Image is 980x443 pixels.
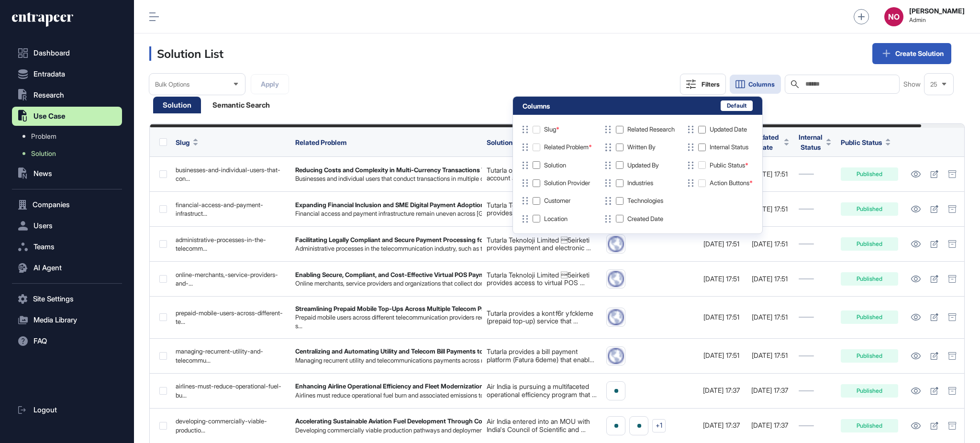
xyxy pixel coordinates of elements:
button: Media Library [12,310,122,330]
div: Location [544,215,568,222]
button: Research [12,86,122,105]
div: Published [841,272,898,286]
div: Tutarla provides a kont f6r y fckleme (prepaid top-up) service that supports major Turkish teleco... [487,310,597,325]
span: Users [33,222,53,230]
span: Slug [176,137,189,147]
button: Teams [12,237,122,256]
div: managing-recurrent-utility-and-telecommu... [176,347,286,364]
span: 25 [930,81,937,88]
div: Internal Status [710,144,748,151]
span: Dashboard [33,49,70,57]
div: Streamlining Prepaid Mobile Top-Ups Across Multiple Telecom Providers to Ensure Service Continuity [295,304,590,313]
div: Enabling Secure, Compliant, and Cost-Effective Virtual POS Payment Acceptance for Online Merchant... [295,270,657,279]
div: Related Problem [544,144,592,151]
span: Research [33,91,64,99]
span: News [33,170,52,177]
div: Updated By [627,162,659,169]
span: Admin [909,17,965,23]
a: Dashboard [12,44,122,63]
div: administrative-processes-in-the-telecomm... [176,235,286,253]
button: Columns [730,75,781,94]
span: [DATE] 17:37 [751,386,788,394]
button: FAQ [12,332,122,351]
div: airlines-must-reduce-operational-fuel-bu... [176,382,286,399]
div: Slug [544,126,559,133]
div: prepaid-mobile-users-across-different-te... [176,309,286,326]
span: Entradata [33,70,65,78]
span: Related Problem [295,138,346,146]
div: Published [841,237,898,251]
div: Financial access and payment infrastructure remain uneven across [GEOGRAPHIC_DATA], creating obst... [295,209,643,218]
span: Media Library [33,316,77,324]
div: Reducing Costs and Complexity in Multi-Currency Transactions Through Consolidated Account Management [295,166,613,174]
div: Updated Date [710,126,747,133]
span: Columns [748,81,775,88]
div: Written By [627,144,656,151]
div: Published [841,167,898,181]
div: Industries [627,179,653,187]
img: favicons [606,269,625,288]
a: Solution [17,145,122,162]
span: Updated Date [750,132,780,152]
div: [DATE] 17:51 [702,313,741,321]
button: Users [12,216,122,235]
div: Solution [544,162,566,169]
span: [DATE] 17:51 [752,351,788,359]
div: Solution [153,97,201,113]
div: Published [841,310,898,324]
button: Slug [176,137,198,147]
div: businesses-and-individual-users-that-con... [176,166,286,183]
img: favicons [606,234,625,254]
div: Air India is pursuing a multifaceted operational efficiency program that includes a fleet renewal... [487,383,597,399]
div: Administrative processes in the telecommunication industry, such as transferring legal ownership ... [295,244,621,253]
div: online-merchants,-service-providers-and-... [176,270,286,288]
img: favicons [606,308,625,327]
span: Bulk Options [155,81,189,88]
div: Columns [523,102,550,110]
span: FAQ [33,337,47,345]
button: Entradata [12,65,122,84]
span: Show [903,80,921,88]
div: Developing commercially viable production pathways and deployment models for sustainable aviation... [295,426,670,434]
a: Council of Scientific and Industrial Research [629,416,648,435]
button: NO [884,7,903,26]
div: [DATE] 17:37 [702,387,741,394]
button: Companies [12,195,122,214]
span: Public Status [841,137,882,147]
div: Public Status [710,162,748,169]
div: [DATE] 17:51 [702,352,741,359]
span: Site Settings [33,295,74,303]
div: Tutarla provides a bill payment platform (Fatura 6deme) that enables users to centralize and auto... [487,348,597,364]
strong: [PERSON_NAME] [909,7,965,15]
button: Default [721,100,753,111]
div: Tutarla Teknoloji Limited 5eirketi provides integrated payment and electronic money service capa... [487,201,597,217]
div: Managing recurrent utility and telecommunications payments across multiple providers is time-cons... [295,356,659,365]
button: Use Case [12,107,122,126]
img: favicons [606,346,625,365]
div: Facilitating Legally Compliant and Secure Payment Processing for Telecommunication Line Ownership... [295,235,621,244]
div: Published [841,349,898,363]
a: Logout [12,400,122,420]
div: Online merchants, service providers and organizations that collect donations need to accept credi... [295,279,657,288]
div: Airlines must reduce operational fuel burn and associated emissions to meet industry decarbonizat... [295,391,650,399]
div: Created Date [627,215,663,222]
a: Air India [606,416,625,435]
span: Problem [31,133,56,140]
div: Published [841,384,898,398]
button: Site Settings [12,289,122,309]
span: Companies [33,201,70,209]
div: Tutarla Teknoloji Limited 5eirketi provides payment and electronic money capabilities by forming... [487,236,597,252]
div: Published [841,419,898,432]
span: Use Case [33,112,66,120]
span: [DATE] 17:51 [752,313,788,321]
div: Filters [702,80,720,88]
div: +1 [656,421,662,429]
div: Related Research [627,126,675,133]
div: Solution Provider [544,179,590,187]
div: [DATE] 17:37 [702,421,741,429]
div: Enhancing Airline Operational Efficiency and Fleet Modernization to Reduce Fuel Burn and Meet Net... [295,382,650,390]
div: Action Buttons [710,179,753,187]
div: [DATE] 17:51 [702,275,741,283]
span: [DATE] 17:37 [751,421,788,429]
div: [DATE] 17:51 [702,240,741,248]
